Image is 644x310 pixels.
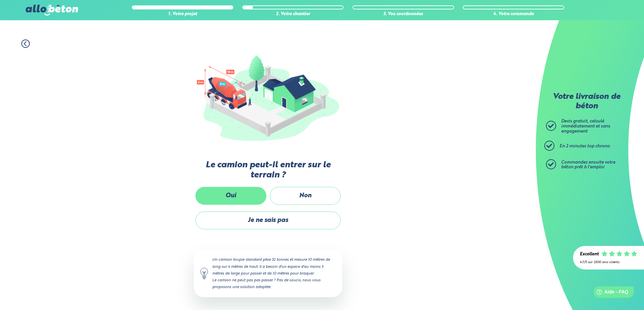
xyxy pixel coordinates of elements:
span: Commandez ensuite votre béton prêt à l'emploi [561,160,615,170]
div: 2. Votre chantier [242,12,344,17]
div: Un camion toupie standard pèse 32 tonnes et mesure 10 mètres de long sur 4 mètres de haut. Il a b... [194,250,342,297]
div: 4.7/5 sur 2300 avis clients [580,260,637,264]
span: En 2 minutes top chrono [559,144,610,148]
div: 1. Votre projet [132,12,233,17]
label: Oui [195,187,266,205]
label: Je ne sais pas [195,212,341,229]
label: Non [270,187,341,205]
div: 4. Votre commande [463,12,564,17]
label: Le camion peut-il entrer sur le terrain ? [194,160,342,180]
span: Devis gratuit, calculé immédiatement et sans engagement [561,119,610,133]
p: Votre livraison de béton [548,92,625,111]
iframe: Help widget launcher [584,284,637,303]
div: 3. Vos coordonnées [353,12,454,17]
div: Excellent [580,252,599,257]
img: allobéton [26,5,78,16]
